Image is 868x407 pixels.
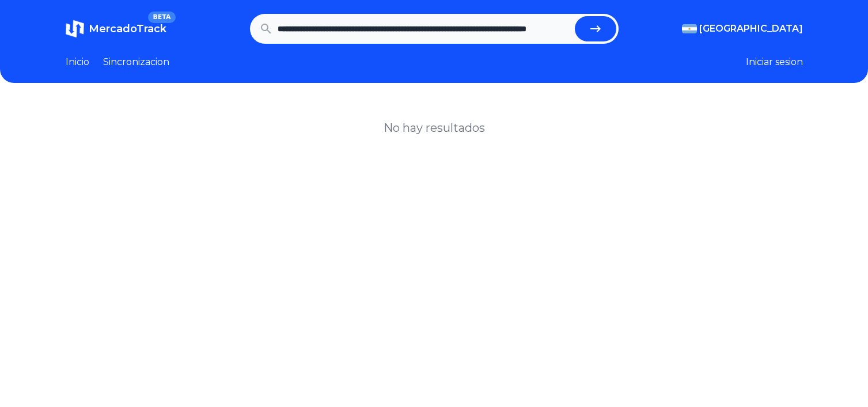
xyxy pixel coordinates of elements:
[682,24,697,33] img: Argentina
[148,12,175,23] span: BETA
[699,22,803,36] span: [GEOGRAPHIC_DATA]
[66,55,89,69] a: Inicio
[746,55,803,69] button: Iniciar sesion
[66,20,166,38] a: MercadoTrackBETA
[384,120,485,136] h1: No hay resultados
[103,55,169,69] a: Sincronizacion
[682,22,803,36] button: [GEOGRAPHIC_DATA]
[89,22,166,35] span: MercadoTrack
[66,20,84,38] img: MercadoTrack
